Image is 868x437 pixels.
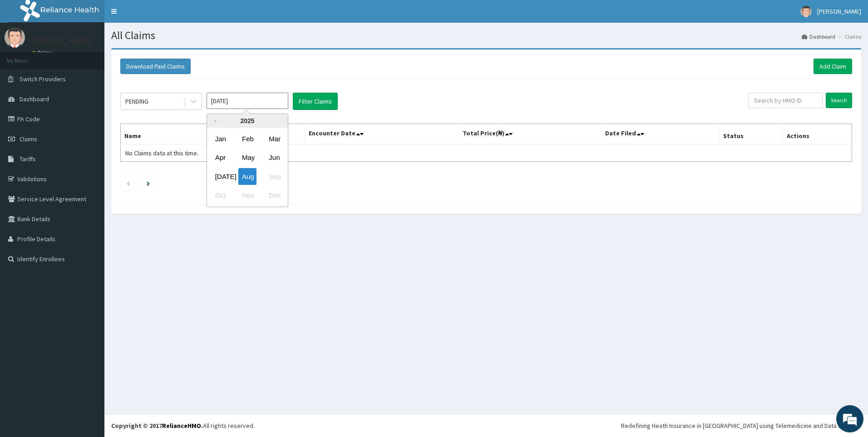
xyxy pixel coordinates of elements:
div: 2025 [207,114,288,128]
div: Choose March 2025 [265,130,283,147]
th: Total Price(₦) [459,124,602,145]
a: Previous page [126,179,130,187]
span: Switch Providers [20,75,66,83]
span: We're online! [53,114,125,206]
th: Status [720,124,783,145]
textarea: Type your message and hit 'Enter' [5,248,173,280]
span: No Claims data at this time. [125,149,198,157]
th: Date Filed [602,124,720,145]
span: [PERSON_NAME] [817,7,861,15]
img: d_794563401_company_1708531726252_794563401 [17,45,37,68]
div: Choose August 2025 [238,168,256,185]
th: Actions [783,124,852,145]
div: Chat with us now [47,51,153,63]
span: Claims [20,135,37,143]
div: Choose February 2025 [238,130,256,147]
div: month 2025-08 [207,129,288,205]
div: Minimize live chat window [149,5,171,26]
img: User Image [800,6,812,17]
div: Redefining Heath Insurance in [GEOGRAPHIC_DATA] using Telemedicine and Data Science! [621,421,861,430]
footer: All rights reserved. [104,414,868,437]
button: Previous Year [212,119,216,123]
div: Choose May 2025 [238,149,256,166]
div: PENDING [125,97,148,106]
a: Add Claim [814,59,852,74]
li: Claims [836,33,861,40]
th: Name [121,124,305,145]
a: Dashboard [802,33,835,40]
input: Search by HMO ID [748,93,823,108]
p: [PERSON_NAME] [32,37,91,45]
span: Dashboard [20,95,49,103]
strong: Copyright © 2017 . [111,422,203,430]
input: Select Month and Year [207,93,288,109]
button: Filter Claims [293,93,338,110]
h1: All Claims [111,30,861,41]
div: Choose January 2025 [212,130,230,147]
span: Tariffs [20,155,36,163]
input: Search [826,93,852,108]
div: Choose April 2025 [212,149,230,166]
a: Next page [147,179,150,187]
img: User Image [5,27,25,48]
th: Encounter Date [305,124,459,145]
button: Download Paid Claims [120,59,191,74]
a: RelianceHMO [162,422,201,430]
div: Choose June 2025 [265,149,283,166]
a: Online [32,50,54,56]
div: Choose July 2025 [212,168,230,185]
